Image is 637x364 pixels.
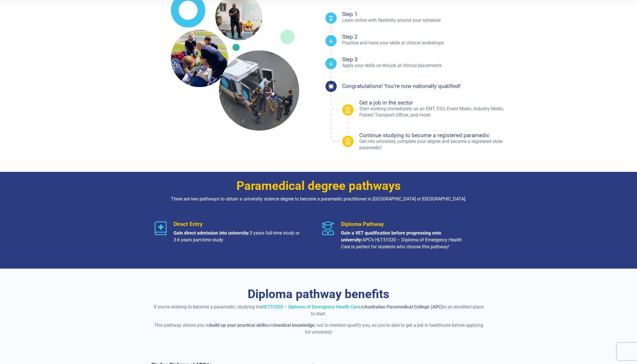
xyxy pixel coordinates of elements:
strong: medical knowledge [275,322,315,328]
span: Diploma Pathway [341,221,384,227]
a: HLT51020 – Diploma of Emergency Health Care [262,304,360,310]
p: Start working immediately as an EMT, ESO, Event Medic, Industry Medic, Patient Transport Officer,... [359,106,516,119]
p: This pathway allows you to and , not to mention qualify you, so you’re able to get a job in healt... [151,322,486,336]
h4: Step 1 [342,11,516,17]
h4: Get a job in the sector [359,100,516,105]
p: 3 years full-time study or 3-6 years part-time study [173,230,301,243]
h4: Step 3 [342,57,516,62]
span: Direct Entry [173,221,203,227]
p: APC’s HLT51020 – Diploma of Emergency Health Care is perfect for students who choose this pathway! [341,230,469,250]
p: Learn online with flexibility around your schedule [342,17,516,23]
strong: build up your practical skills [210,322,267,328]
h4: Step 2 [342,34,516,40]
p: Apply your skills on-the-job at clinical placements [342,62,516,69]
h4: Congratulations! You’re now nationally qualified! [342,83,461,89]
p: Practice and hone your skills at clinical workshops [342,40,516,46]
strong: Gain direct admission into university: [173,230,250,236]
h3: Diploma pathway benefits [151,287,486,302]
p: If you’re wishing to become a paramedic, studying the at is an excellent place to start. [151,304,486,317]
h3: Paramedical degree pathways [151,179,486,193]
p: Get into university, complete your degree and become a registered state paramedic! [359,138,516,151]
strong: Gain a VET qualification before progressing onto university: [341,230,441,243]
h4: Continue studying to become a registered paramedic [359,133,516,138]
strong: Australian Paramedical College (APC) [364,304,443,310]
p: There are two pathways to obtain a university science degree to become a paramedic practitioner i... [151,196,486,202]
